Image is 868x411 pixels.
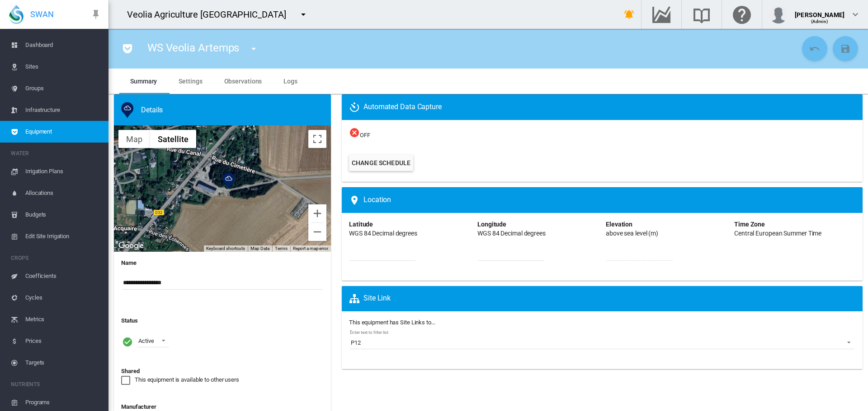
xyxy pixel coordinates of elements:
span: Prices [25,330,101,352]
span: SWAN [30,9,54,20]
span: Equipment [25,121,101,143]
button: Show street map [118,130,150,148]
span: Sites [25,56,101,78]
span: Automated Data Capture [349,102,442,113]
md-icon: icon-sitemap [349,293,363,304]
md-icon: icon-pocket [122,43,133,54]
div: P12 [351,339,361,347]
md-icon: icon-chevron-down [850,9,861,20]
img: profile.jpg [769,5,788,23]
md-icon: icon-content-save [840,43,851,54]
span: Site Link [349,293,391,304]
span: Metrics [25,309,101,330]
div: WS Veolia Artemps [222,172,235,189]
b: Manufacturer [121,403,156,410]
span: Infrastructure [25,99,101,121]
div: Latitude [349,220,373,229]
img: 10.svg [121,102,134,118]
md-icon: icon-bell-ring [624,9,635,20]
span: Irrigation Plans [25,161,101,182]
button: Cancel Changes [802,36,827,61]
button: icon-bell-ring [620,5,638,23]
span: NUTRIENTS [11,377,101,392]
md-icon: icon-pin [90,9,101,20]
button: Keyboard shortcuts [206,245,245,252]
label: This equipment has Site Links to... [349,319,855,327]
span: Dashboard [25,34,101,56]
a: Open this area in Google Maps (opens a new window) [116,240,146,252]
span: Observations [224,78,262,85]
button: Zoom out [308,223,326,241]
span: Summary [130,78,157,85]
div: A 'Site Link' will cause the equipment to appear on the Site Map and Site Equipment list [345,293,863,304]
span: (Admin) [811,19,829,24]
i: Active [122,336,133,347]
span: Budgets [25,204,101,226]
div: Longitude [477,220,506,229]
md-icon: Go to the Data Hub [651,9,672,20]
md-icon: icon-menu-down [298,9,309,20]
button: icon-menu-down [245,40,263,58]
img: Google [116,240,146,252]
div: [PERSON_NAME] [795,7,844,16]
a: Report a map error [293,246,328,251]
b: Status [121,317,137,324]
md-checkbox: This equipment is available to other users [121,376,239,385]
md-icon: icon-map-marker [349,195,363,206]
span: CROPS [11,251,101,265]
span: Settings [179,78,202,85]
span: Coefficients [25,265,101,287]
md-icon: Search the knowledge base [691,9,712,20]
div: Veolia Agriculture [GEOGRAPHIC_DATA] [127,8,294,21]
button: Zoom in [308,204,326,222]
div: This equipment is available to other users [135,376,239,384]
span: Targets [25,352,101,374]
span: OFF [349,127,855,139]
button: Show satellite imagery [150,130,196,148]
span: Groups [25,78,101,99]
span: WATER [11,146,101,161]
div: WGS 84 Decimal degrees [349,229,417,238]
div: Central European Summer Time [734,229,821,238]
span: Location [349,195,391,206]
span: Allocations [25,182,101,204]
b: Name [121,259,137,266]
button: Toggle fullscreen view [308,130,326,148]
button: Save Changes [833,36,858,61]
md-icon: Click here for help [731,9,753,20]
div: Elevation [606,220,632,229]
md-icon: icon-menu-down [248,43,259,54]
div: above sea level (m) [606,229,658,238]
md-icon: icon-camera-timer [349,102,363,113]
a: Terms [275,246,288,251]
md-select: Enter text to filter list: P12 [350,336,854,349]
button: icon-menu-down [294,5,312,23]
button: Map Data [250,245,269,252]
img: SWAN-Landscape-Logo-Colour-drop.png [9,5,24,24]
div: Time Zone [734,220,765,229]
span: Logs [283,78,297,85]
div: Weather Station [121,102,331,118]
button: icon-pocket [118,40,137,58]
span: Cycles [25,287,101,309]
button: Change Schedule [349,155,413,171]
span: WS Veolia Artemps [147,42,239,54]
div: Active [138,337,154,344]
span: Edit Site Irrigation [25,226,101,247]
md-icon: icon-undo [809,43,820,54]
div: WGS 84 Decimal degrees [477,229,546,238]
b: Shared [121,368,139,374]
